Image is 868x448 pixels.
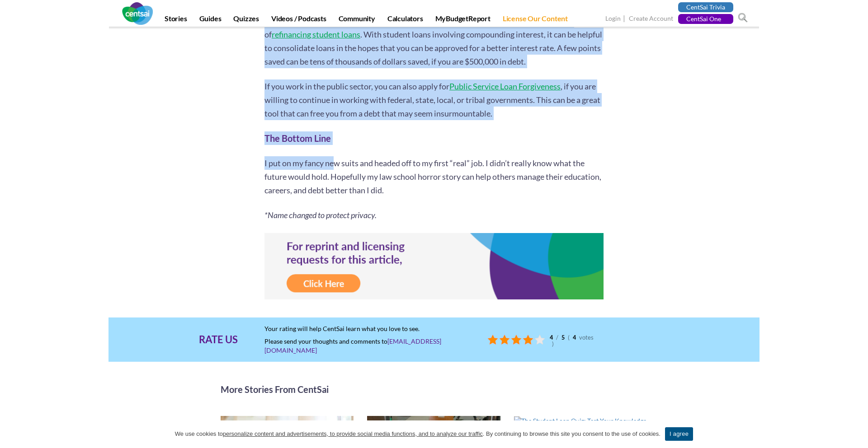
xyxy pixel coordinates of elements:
[629,14,673,24] a: Create Account
[223,430,483,437] u: personalize content and advertisements, to provide social media functions, and to analyze our tra...
[264,322,488,335] span: Your rating will help CentSai learn what you love to see.
[550,340,556,347] span: )
[382,14,429,27] a: Calculators
[228,14,264,27] a: Quizzes
[175,429,660,439] span: We use cookies to . By continuing to browse this site you consent to the use of cookies.
[665,427,693,441] a: I agree
[122,2,153,25] img: CentSai
[272,29,360,39] a: refinancing student loans
[264,133,331,144] strong: The Bottom Line
[678,14,733,24] a: CentSai One
[199,332,238,346] label: RATE US
[264,233,604,299] img: Cnt-Lic-Banner-Desktop.png
[266,14,332,27] a: Videos / Podcasts
[605,14,621,24] a: Login
[573,334,576,341] strong: 4
[430,14,496,27] a: MyBudgetReport
[566,334,572,341] span: (
[159,14,193,27] a: Stories
[264,156,604,197] p: I put on my fancy new suits and headed off to my first “real” job. I didn’t really know what the ...
[550,334,553,341] strong: 4
[221,383,648,396] h2: More Stories From CentSai
[554,334,561,341] span: /
[622,14,627,24] span: |
[449,81,561,91] a: Public Service Loan Forgiveness
[194,14,227,27] a: Guides
[264,335,488,357] span: Please send your thoughts and comments to
[333,14,381,27] a: Community
[264,14,604,68] p: Another lesson that can be learned from my law school debt nightmare is the importance of . With ...
[561,334,565,341] strong: 5
[852,429,861,439] a: I agree
[577,334,596,341] span: votes
[678,2,733,12] a: CentSai Trivia
[264,337,441,354] a: [EMAIL_ADDRESS][DOMAIN_NAME]
[514,416,646,424] a: The Student Loan Quiz: Test Your Knowledge
[264,210,377,220] em: *Name changed to protect privacy.
[497,14,573,27] a: License Our Content
[264,79,604,120] p: If you work in the public sector, you can also apply for , if you are willing to continue in work...
[514,416,646,425] img: The Student Loan Quiz: Test Your Knowledge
